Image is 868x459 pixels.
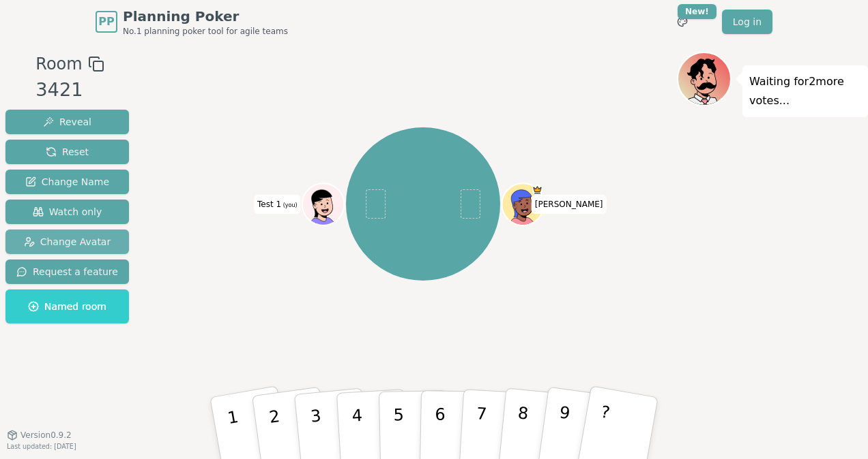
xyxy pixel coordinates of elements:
span: Reset [46,145,89,159]
span: Room [35,52,82,76]
button: New! [670,10,695,34]
button: Click to change your avatar [304,185,343,224]
button: Reveal [5,110,129,134]
button: Reset [5,140,129,164]
button: Request a feature [5,259,129,284]
span: Reveal [43,115,91,129]
div: New! [678,4,717,19]
span: Click to change your name [254,195,301,214]
span: Planning Poker [123,7,288,26]
span: Change Name [25,175,109,189]
span: Click to change your name [532,195,607,214]
a: Log in [722,10,772,34]
button: Watch only [5,200,129,224]
button: Change Avatar [5,229,129,254]
span: No.1 planning poker tool for agile teams [123,26,288,37]
span: Version 0.9.2 [20,430,72,441]
p: Waiting for 2 more votes... [749,72,861,110]
span: Request a feature [16,265,118,279]
span: (you) [281,202,298,208]
span: PP [98,14,114,30]
span: Megan is the host [532,185,542,195]
span: Last updated: [DATE] [7,443,76,450]
div: 3421 [35,76,104,104]
button: Change Name [5,170,129,194]
a: PPPlanning PokerNo.1 planning poker tool for agile teams [96,7,288,37]
span: Watch only [33,205,102,219]
button: Named room [5,289,129,323]
span: Change Avatar [24,235,111,249]
span: Named room [28,300,106,313]
button: Version0.9.2 [7,430,72,441]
